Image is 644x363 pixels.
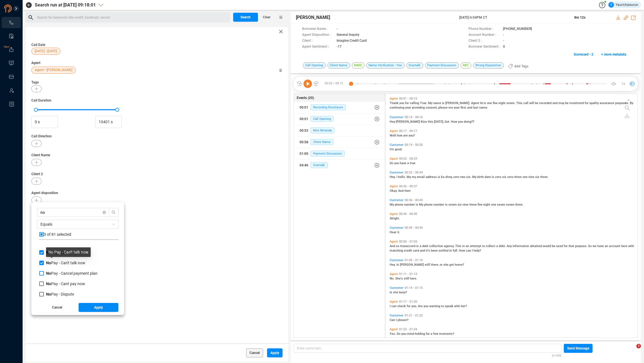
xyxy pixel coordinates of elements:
[418,304,424,308] span: Are
[483,101,487,105] span: is
[529,101,535,105] span: will
[574,16,586,19] span: 8m 12s
[448,106,454,109] span: me
[496,244,499,248] span: a
[404,277,410,280] span: still
[497,203,506,206] span: seven
[605,244,609,248] span: an
[400,263,425,267] span: [PERSON_NAME]
[46,292,74,296] span: Pay - Dispute
[396,263,400,267] span: Is
[472,249,474,252] span: I
[337,44,342,50] span: -17
[625,344,638,357] iframe: Intercom live chat
[472,175,477,179] span: My
[539,101,552,105] span: recorded
[459,249,466,252] span: How
[267,348,283,357] button: Apply
[569,244,575,248] span: that
[297,95,314,100] span: Events (20)
[571,50,597,59] button: Scorecard • 2
[459,15,567,20] span: [DATE] 6:04PM CT
[498,101,506,105] span: eight
[52,303,62,312] span: Cancel
[44,232,71,237] span: 3 of 81 selected
[390,277,395,280] span: No.
[390,230,397,234] span: Hear
[485,175,492,179] span: date
[8,47,14,52] a: New!
[407,175,412,179] span: My
[609,244,621,248] span: account
[416,244,420,248] span: is
[311,151,344,157] span: Payment Discussion
[31,98,283,103] span: Call Duration
[528,175,535,179] span: nine
[445,175,453,179] span: divvy,
[428,101,433,105] span: My
[390,244,396,248] span: And
[523,101,529,105] span: call
[390,203,395,206] span: My
[391,304,397,308] span: can
[352,62,365,69] span: MMD
[569,101,585,105] span: monitored
[94,303,103,312] span: Apply
[411,304,418,308] span: you.
[404,249,413,252] span: credit
[441,304,445,308] span: to
[621,79,625,88] span: 1x
[263,13,270,22] span: Clear
[619,80,627,88] button: 1x
[565,101,569,105] span: be
[574,50,593,59] span: Scorecard • 2
[294,148,385,159] button: 01:00Payment Discussion
[474,249,481,252] span: help?
[601,50,626,59] span: + more metadata
[109,210,118,214] span: search
[390,318,396,322] span: Can
[482,244,486,248] span: to
[506,101,516,105] span: seven.
[514,62,528,71] span: Add Tags
[454,304,461,308] span: with
[470,244,482,248] span: attempt
[46,271,97,276] span: Pay - Cancel payment plan
[469,44,500,50] span: Borrower Sentiment :
[492,175,495,179] span: is
[466,244,470,248] span: an
[429,244,444,248] span: collection
[311,127,334,133] span: Mini Miranda
[515,203,523,206] span: three.
[405,106,412,109] span: your
[407,332,415,336] span: mind
[300,149,308,158] div: 01:00
[426,249,431,252] span: it's
[420,249,426,252] span: and
[589,101,600,105] span: quality
[505,62,532,71] button: Add Tags
[302,38,334,44] span: Client :
[454,106,461,109] span: your
[469,203,478,206] span: three
[35,48,57,55] span: [DATE] - [DATE]
[422,244,429,248] span: debt
[388,95,638,337] div: grid
[588,244,593,248] span: So
[2,30,21,42] li: Smart Reports
[410,101,420,105] span: calling
[294,137,385,148] button: 00:58Client Name
[443,263,449,267] span: she
[296,14,330,21] span: [PERSON_NAME]
[31,171,283,177] span: Client 2
[464,120,474,124] span: doing??
[513,244,530,248] span: information
[461,62,471,69] span: REC
[503,44,505,50] span: 0
[453,175,460,179] span: zero
[407,304,411,308] span: for
[420,101,428,105] span: True.
[240,13,251,22] span: Search
[302,26,334,32] span: Borrower Name :
[478,203,483,206] span: five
